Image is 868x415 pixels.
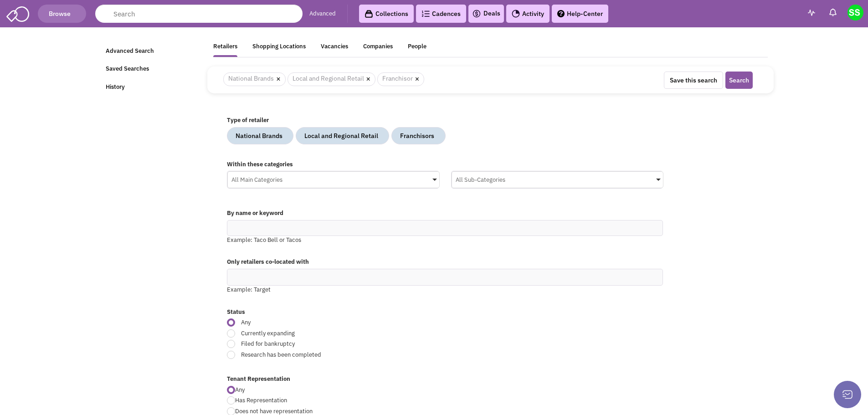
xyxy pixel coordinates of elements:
img: icon-deals.svg [472,8,481,19]
img: Activity.png [512,10,520,18]
div: Franchisors [400,131,437,140]
div: Companies [363,42,393,54]
span: Does not have representation [235,407,313,415]
a: × [366,75,370,83]
div: Vacancies [321,42,348,54]
img: Cadences_logo.png [421,10,430,17]
div: People [408,42,426,54]
label: Within these categories [227,160,663,169]
button: Browse [38,5,86,23]
span: Filed for bankruptcy [235,340,518,348]
label: Type of retailer [227,116,663,125]
a: Saved Searches [100,60,202,78]
input: Search [95,5,303,23]
span: Example: Taco Bell or Tacos [227,236,301,244]
span: Browse [49,10,75,18]
label: Tenant Representation [227,375,663,384]
label: Only retailers co-located with [227,258,663,266]
div: National Brands [236,131,285,140]
a: Advanced Search [100,42,202,60]
a: Collections [359,5,414,23]
span: Currently expanding [235,329,518,338]
span: Example: Target [227,286,271,293]
label: By name or keyword [227,209,663,218]
a: History [100,78,202,96]
span: Has Representation [235,396,287,404]
button: Save this search [664,72,723,89]
span: Any [235,318,518,327]
span: Any [235,386,245,394]
a: Activity [506,5,550,23]
a: Advanced [309,10,336,18]
button: Search [725,72,753,89]
span: National Brands [223,72,285,86]
span: Local and Regional Retail [288,72,375,86]
span: Franchisor [377,72,424,86]
span: Research has been completed [235,351,518,359]
a: Deals [472,8,500,19]
label: Status [227,308,663,317]
div: Local and Regional Retail [304,131,380,140]
img: help.png [557,10,565,17]
a: × [415,75,419,83]
div: Shopping Locations [252,42,306,54]
div: All Sub-Categories [452,172,663,185]
a: Help-Center [552,5,608,23]
div: All Main Categories [228,172,439,185]
div: Retailers [213,42,237,54]
img: Stephen Songy [847,5,863,20]
img: icon-collection-lavender-black.svg [365,10,373,18]
img: SmartAdmin [6,5,29,22]
a: Cadences [416,5,466,23]
a: × [276,75,280,83]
